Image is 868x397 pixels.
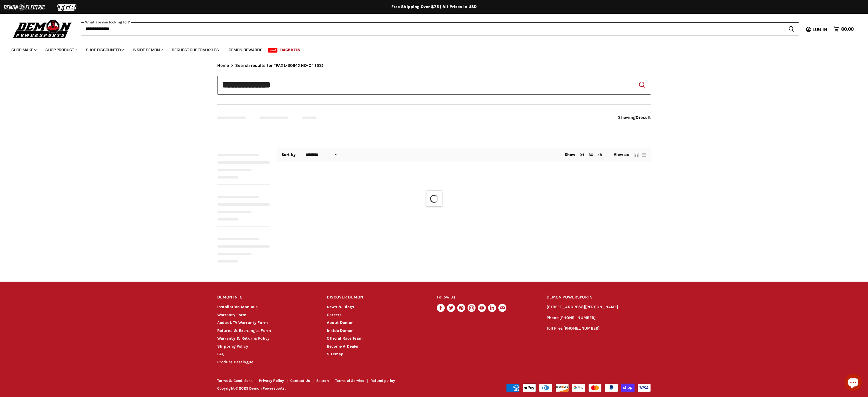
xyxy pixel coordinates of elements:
a: Warranty & Returns Policy [217,336,270,341]
a: Contact Us [290,378,310,383]
a: Terms & Conditions [217,378,253,383]
a: Terms of Service [335,378,364,383]
strong: 0 [636,115,639,120]
button: list view [641,152,647,158]
a: Privacy Policy [259,378,284,383]
label: Sort by [281,153,296,157]
a: 48 [597,153,602,157]
a: About Demon [327,320,354,325]
a: Returns & Exchanges Form [217,328,271,333]
span: $0.00 [841,26,854,32]
nav: Breadcrumbs [217,63,651,68]
a: Shop Discounted [82,44,127,56]
p: Toll Free: [547,325,651,332]
a: [PHONE_NUMBER] [563,326,600,331]
a: Become A Dealer [327,344,359,349]
span: View as [614,153,629,157]
img: TGB Logo 2 [46,2,88,13]
span: Log in [813,26,827,32]
a: [PHONE_NUMBER] [559,315,596,320]
a: FAQ [217,352,225,356]
a: Log in [810,27,831,32]
a: Aodes UTV Warranty Form [217,320,268,325]
input: Search [81,22,784,35]
form: Product [217,76,651,95]
inbox-online-store-chat: Shopify online store chat [843,374,863,392]
h2: DEMON POWERSPORTS [547,291,651,304]
a: Refund policy [370,378,395,383]
img: Demon Electric Logo 2 [3,2,46,13]
span: Show [565,152,575,157]
a: Shop Product [41,44,80,56]
a: Request Custom Axles [168,44,223,56]
form: Product [81,22,799,35]
a: Inside Demon [128,44,166,56]
a: Shop Make [7,44,40,56]
span: Showing result [618,115,651,120]
a: Race Kits [276,44,304,56]
h2: DEMON INFO [217,291,316,304]
a: News & Blogs [327,304,354,309]
a: Shipping Policy [217,344,248,349]
a: Careers [327,312,341,317]
button: Search [784,22,799,35]
button: grid view [634,152,639,158]
a: Sitemap [327,352,343,356]
a: Search [316,378,329,383]
a: Installation Manuals [217,304,258,309]
a: Home [217,63,229,68]
a: Warranty Form [217,312,247,317]
p: Phone: [547,315,651,321]
a: 24 [580,153,584,157]
a: Official Race Team [327,336,362,341]
a: $0.00 [831,25,857,33]
h2: Follow Us [437,291,536,304]
button: Search [637,81,647,90]
a: Demon Rewards [224,44,267,56]
img: Demon Powersports [11,19,74,39]
input: Search [217,76,651,95]
p: [STREET_ADDRESS][PERSON_NAME] [547,304,651,310]
nav: Footer [217,379,435,385]
a: Inside Demon [327,328,354,333]
span: New! [268,48,278,53]
span: Search results for “PAXL-3064XHD-C” (53) [235,63,323,68]
ul: Main menu [7,42,852,56]
p: Copyright © 2025 Demon Powersports. [217,386,435,391]
a: Product Catalogue [217,360,253,364]
h2: DISCOVER DEMON [327,291,426,304]
div: Free Shipping Over $75 | All Prices In USD [206,4,662,9]
a: 36 [589,153,593,157]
